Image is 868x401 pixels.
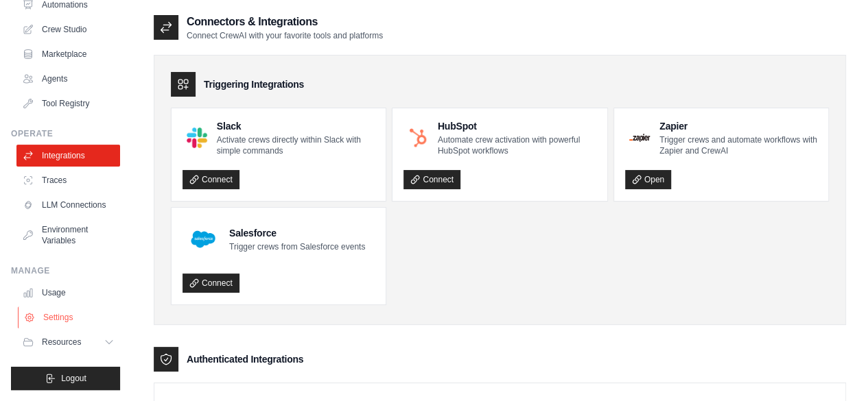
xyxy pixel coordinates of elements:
[16,331,120,353] button: Resources
[204,77,304,91] h3: Triggering Integrations
[229,226,365,240] h4: Salesforce
[42,337,81,348] span: Resources
[408,127,427,147] img: HubSpot Logo
[217,134,375,156] p: Activate crews directly within Slack with simple commands
[16,93,120,114] a: Tool Registry
[659,134,817,156] p: Trigger crews and automate workflows with Zapier and CrewAI
[438,134,596,156] p: Automate crew activation with powerful HubSpot workflows
[16,219,120,252] a: Environment Variables
[187,223,220,256] img: Salesforce Logo
[659,119,817,133] h4: Zapier
[11,128,120,139] div: Operate
[183,274,239,293] a: Connect
[61,373,86,384] span: Logout
[187,14,383,30] h2: Connectors & Integrations
[11,265,120,276] div: Manage
[16,194,120,216] a: LLM Connections
[16,68,120,90] a: Agents
[217,119,375,133] h4: Slack
[183,170,239,189] a: Connect
[16,169,120,191] a: Traces
[187,352,303,366] h3: Authenticated Integrations
[403,170,460,189] a: Connect
[187,127,207,148] img: Slack Logo
[16,282,120,304] a: Usage
[18,306,121,328] a: Settings
[229,241,365,252] p: Trigger crews from Salesforce events
[187,30,383,41] p: Connect CrewAI with your favorite tools and platforms
[438,119,596,133] h4: HubSpot
[16,145,120,167] a: Integrations
[16,19,120,40] a: Crew Studio
[11,367,120,390] button: Logout
[629,134,650,142] img: Zapier Logo
[16,43,120,65] a: Marketplace
[625,170,671,189] a: Open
